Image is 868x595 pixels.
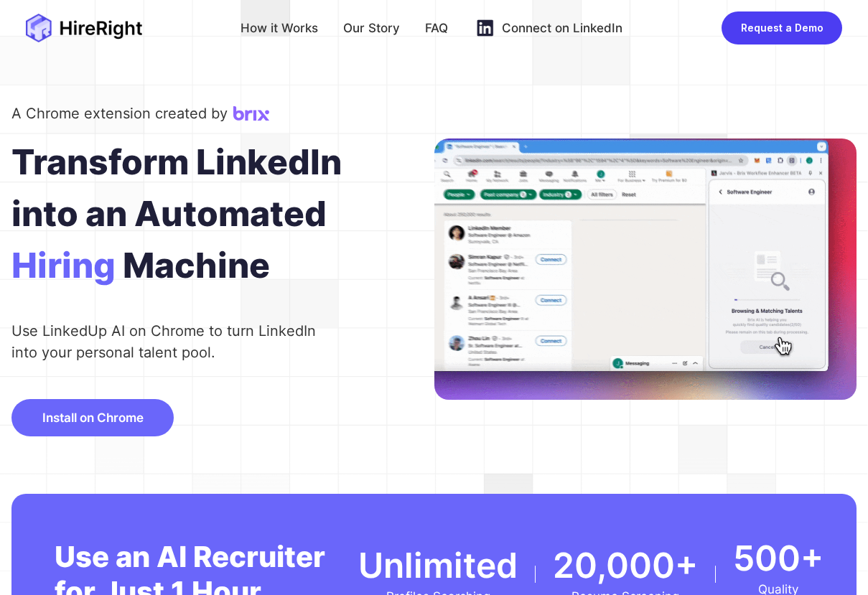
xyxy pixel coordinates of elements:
[425,17,448,39] div: FAQ
[473,17,496,39] img: linkedin
[733,537,823,579] div: 500+
[343,17,400,39] div: Our Story
[11,320,329,363] div: Use LinkedUp AI on Chrome to turn LinkedIn into your personal talent pool.
[42,411,144,425] span: Install on Chrome
[434,139,857,400] img: bg
[358,544,518,586] div: Unlimited
[11,240,116,291] span: Hiring
[553,544,698,586] div: 20,000+
[502,17,622,39] div: Connect on LinkedIn
[722,11,842,44] button: Request a Demo
[233,106,269,121] img: Brix Logo
[241,17,318,39] div: How it Works
[11,102,228,125] div: A Chrome extension created by
[11,136,434,188] div: Transform LinkedIn
[11,188,434,240] div: into an Automated
[123,240,270,291] span: Machine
